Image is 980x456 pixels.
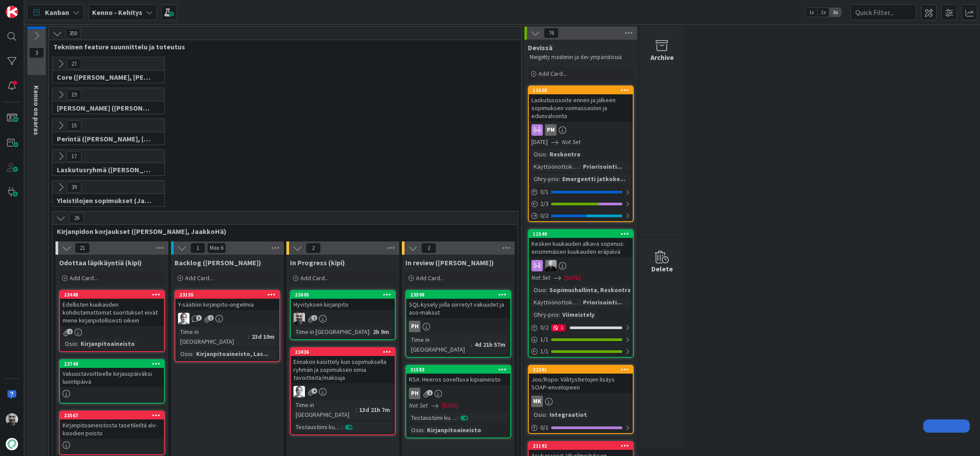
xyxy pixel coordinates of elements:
img: Visit kanbanzone.com [6,6,18,18]
span: 21 [75,243,90,253]
div: 23567Kirjanpitoaineistosta tasetileiltä alv-koodien poisto [60,412,164,439]
span: 1 [190,243,205,253]
span: 3x [829,8,841,17]
span: 350 [66,28,81,39]
span: 2 [306,243,321,253]
div: Max 6 [210,246,223,250]
div: Kesken kuukauden alkava sopimus: ensimmäisen kuukauden eräpäivä [529,238,633,257]
span: : [559,310,560,319]
div: 0/1 [529,422,633,433]
span: Add Card... [538,70,567,78]
div: Kirjanpitoaineisto, Las... [194,349,271,359]
div: 21192 [533,443,633,449]
span: : [559,174,560,184]
div: 23605 [295,292,395,298]
span: 2 / 3 [540,199,549,208]
div: 4d 21h 57m [472,340,508,349]
div: 23448Edellisten kuukauden kohdistamattomat suoritukset eivät mene kirjanpidollisesti oikein [60,291,164,326]
div: 11540 [529,230,633,238]
span: 2x [817,8,829,17]
div: Ohry-prio [531,174,559,184]
div: Osio [178,349,193,359]
div: Kirjanpitoaineisto [78,339,137,348]
i: Not Set [562,138,581,146]
img: PH [178,313,189,324]
div: Emergentti jatkoke... [560,174,627,184]
div: Reskontra [547,149,583,159]
span: 76 [544,28,559,38]
div: RSA: Heeros soveltuva kipiaineisto [406,374,510,385]
div: 23155 [179,292,279,298]
div: 23436Ennakon käsittely kun sopimuksella ryhmän ja sopimuksen omia tavoitteita/maksuja [291,348,395,383]
input: Quick Filter... [850,4,917,20]
div: 21583 [410,367,510,373]
div: 23567 [60,412,164,419]
span: : [342,422,343,432]
span: 1x [806,8,817,17]
div: Osio [63,339,77,348]
div: Time in [GEOGRAPHIC_DATA] [409,335,471,354]
div: 13d 21h 7m [357,405,392,415]
span: : [471,340,472,349]
img: avatar [6,438,18,450]
span: Laskutusryhmä (Antti, Keijo) [57,165,153,174]
span: 1 [312,315,317,321]
div: 2/3 [529,198,633,209]
span: In Progress (kipi) [290,258,345,267]
span: Add Card... [185,274,213,282]
div: PH [291,386,395,397]
div: Osio [531,285,546,295]
span: 3 [196,315,202,321]
div: Käyttöönottokriittisyys [531,162,579,171]
div: 11540 [533,231,633,237]
p: Mergetty masteriin ja dev ympäristössä [530,54,632,61]
span: 15 [67,120,82,131]
div: 23155Y-säätiön kirjanpito-ongelmia [175,291,279,310]
span: : [546,149,547,159]
span: Halti (Sebastian, VilleH, Riikka, Antti, MikkoV, PetriH, PetriM) [57,104,153,112]
span: Tekninen feature suunnittelu ja toteutus [53,42,510,51]
div: MV [529,260,633,271]
span: : [248,332,249,341]
div: MK [529,396,633,407]
span: Kanban [45,7,69,18]
div: 23605Hyvityksen kirjanpito [291,291,395,310]
div: 23598 [406,291,510,299]
span: Perintä (Jaakko, PetriH, MikkoV, Pasi) [57,134,153,143]
div: PH [175,313,279,324]
span: 39 [67,182,82,193]
span: 26 [69,213,84,223]
div: PH [409,388,420,399]
img: JH [293,313,305,324]
div: Joo/Ropo: Välitystietojen lisäys SOAP-envelopeen [529,374,633,393]
div: 22201 [533,367,633,373]
div: 23598 [410,292,510,298]
div: 0/2 [529,210,633,221]
div: 1/1 [529,346,633,357]
div: PH [406,388,510,399]
div: 23567 [64,412,164,419]
div: 1 [551,324,565,331]
div: 23740 [64,361,164,367]
span: 4 [312,388,317,394]
span: Yleistilojen sopimukset (Jaakko, VilleP, TommiL, Simo) [57,196,153,205]
span: : [423,425,425,435]
div: Sopimushallinta, Reskontra [547,285,633,295]
div: 21583 [406,366,510,374]
b: Kenno - Kehitys [92,8,142,17]
img: MV [545,260,557,271]
div: Osio [531,410,546,419]
div: Osio [531,149,546,159]
span: Backlog (kipi) [174,258,261,267]
span: : [77,339,78,348]
div: Kirjanpitoaineisto [425,425,483,435]
span: : [546,410,547,419]
div: Time in [GEOGRAPHIC_DATA] [293,400,356,419]
div: SQL-kysely jolla siirretyt vakuudet ja aso-maksut [406,299,510,318]
span: Add Card... [70,274,98,282]
span: : [193,349,194,359]
img: JH [6,413,18,426]
span: Add Card... [301,274,329,282]
div: 23740 [60,360,164,368]
div: 23436 [291,348,395,356]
